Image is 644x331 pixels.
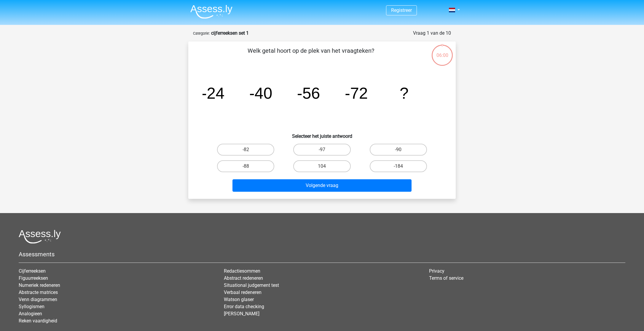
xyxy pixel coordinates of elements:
tspan: -72 [345,84,368,102]
a: Cijferreeksen [19,268,46,274]
tspan: -40 [249,84,272,102]
a: [PERSON_NAME] [224,311,259,316]
div: 06:00 [431,44,453,59]
tspan: -56 [297,84,320,102]
a: Venn diagrammen [19,297,57,302]
a: Watson glaser [224,297,254,302]
h6: Selecteer het juiste antwoord [198,129,446,139]
a: Terms of service [429,275,463,281]
div: Vraag 1 van de 10 [413,30,451,37]
a: Privacy [429,268,444,274]
label: -82 [217,144,274,156]
button: Volgende vraag [232,179,412,192]
tspan: ? [400,84,409,102]
a: Abstract redeneren [224,275,263,281]
img: Assessly [190,5,232,19]
a: Error data checking [224,304,264,309]
small: Categorie: [193,31,210,36]
label: -90 [370,144,427,156]
label: -97 [293,144,350,156]
a: Abstracte matrices [19,290,58,295]
a: Syllogismen [19,304,44,309]
a: Numeriek redeneren [19,282,60,288]
a: Redactiesommen [224,268,260,274]
a: Analogieen [19,311,42,316]
strong: cijferreeksen set 1 [211,30,249,36]
label: 104 [293,160,350,172]
a: Reken vaardigheid [19,318,57,324]
a: Figuurreeksen [19,275,48,281]
img: Assessly logo [19,230,61,244]
h5: Assessments [19,251,625,258]
label: -184 [370,160,427,172]
tspan: -24 [201,84,224,102]
p: Welk getal hoort op de plek van het vraagteken? [198,46,424,64]
label: -88 [217,160,274,172]
a: Situational judgement test [224,282,279,288]
a: Registreer [391,7,412,13]
a: Verbaal redeneren [224,290,262,295]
